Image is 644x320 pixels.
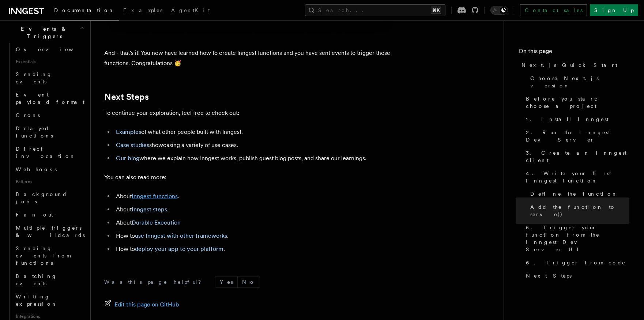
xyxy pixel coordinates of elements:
[114,218,397,228] li: About
[530,190,618,197] span: Define the function
[13,242,86,270] a: Sending events from functions
[16,146,76,159] span: Direct invocation
[16,92,84,105] span: Event payload format
[167,2,214,20] a: AgentKit
[526,170,629,184] span: 4. Write your first Inngest function
[13,88,86,109] a: Event payload format
[116,142,149,148] a: Case studies
[13,176,86,188] span: Patterns
[13,188,86,208] a: Background jobs
[13,43,86,56] a: Overview
[526,224,629,253] span: 5. Trigger your function from the Inngest Dev Server UI
[114,127,397,137] li: of what other people built with Inngest.
[104,48,397,68] p: And - that's it! You now have learned how to create Inngest functions and you have sent events to...
[114,244,397,254] li: How to .
[520,4,587,16] a: Contact sales
[523,269,629,282] a: Next Steps
[13,68,86,88] a: Sending events
[116,155,139,162] a: Our blog
[527,200,629,221] a: Add the function to serve()
[16,191,67,204] span: Background jobs
[16,212,53,218] span: Fan out
[13,270,86,290] a: Batching events
[526,272,572,279] span: Next Steps
[50,2,119,20] a: Documentation
[114,300,179,310] span: Edit this page on GitHub
[530,203,629,218] span: Add the function to serve()
[16,112,40,118] span: Crons
[104,278,206,286] p: Was this page helpful?
[171,7,210,13] span: AgentKit
[135,232,227,239] a: use Inngest with other frameworks
[16,225,85,238] span: Multiple triggers & wildcards
[104,108,397,118] p: To continue your exploration, feel free to check out:
[590,4,638,16] a: Sign Up
[132,193,178,200] a: Inngest functions
[305,4,445,16] button: Search...⌘K
[526,95,629,110] span: Before you start: choose a project
[215,276,237,287] button: Yes
[523,221,629,256] a: 5. Trigger your function from the Inngest Dev Server UI
[13,163,86,176] a: Webhooks
[523,113,629,126] a: 1. Install Inngest
[526,259,626,266] span: 6. Trigger from code
[519,47,629,59] h4: On this page
[13,208,86,221] a: Fan out
[123,7,162,13] span: Examples
[135,245,223,252] a: deploy your app to your platform
[6,22,86,43] button: Events & Triggers
[530,75,629,89] span: Choose Next.js version
[114,231,397,241] li: How to .
[527,187,629,200] a: Define the function
[521,61,617,69] span: Next.js Quick Start
[16,273,57,286] span: Batching events
[523,146,629,167] a: 3. Create an Inngest client
[114,191,397,202] li: About .
[13,109,86,122] a: Crons
[104,92,149,102] a: Next Steps
[16,46,91,52] span: Overview
[114,140,397,150] li: showcasing a variety of use cases.
[16,245,70,266] span: Sending events from functions
[16,166,57,172] span: Webhooks
[114,204,397,215] li: About .
[523,92,629,113] a: Before you start: choose a project
[132,219,181,226] a: Durable Execution
[523,256,629,269] a: 6. Trigger from code
[431,7,441,14] kbd: ⌘K
[54,7,114,13] span: Documentation
[526,116,609,123] span: 1. Install Inngest
[523,126,629,146] a: 2. Run the Inngest Dev Server
[13,290,86,310] a: Writing expression
[119,2,167,20] a: Examples
[104,172,397,182] p: You can also read more:
[527,72,629,92] a: Choose Next.js version
[116,128,141,135] a: Examples
[114,153,397,163] li: where we explain how Inngest works, publish guest blog posts, and share our learnings.
[490,6,508,15] button: Toggle dark mode
[13,142,86,163] a: Direct invocation
[6,25,80,40] span: Events & Triggers
[238,276,260,287] button: No
[519,59,629,72] a: Next.js Quick Start
[523,167,629,187] a: 4. Write your first Inngest function
[16,294,57,307] span: Writing expression
[13,56,86,68] span: Essentials
[16,71,52,84] span: Sending events
[13,221,86,242] a: Multiple triggers & wildcards
[13,122,86,142] a: Delayed functions
[526,129,629,143] span: 2. Run the Inngest Dev Server
[526,149,629,164] span: 3. Create an Inngest client
[16,125,53,139] span: Delayed functions
[132,206,167,213] a: Inngest steps
[104,300,179,310] a: Edit this page on GitHub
